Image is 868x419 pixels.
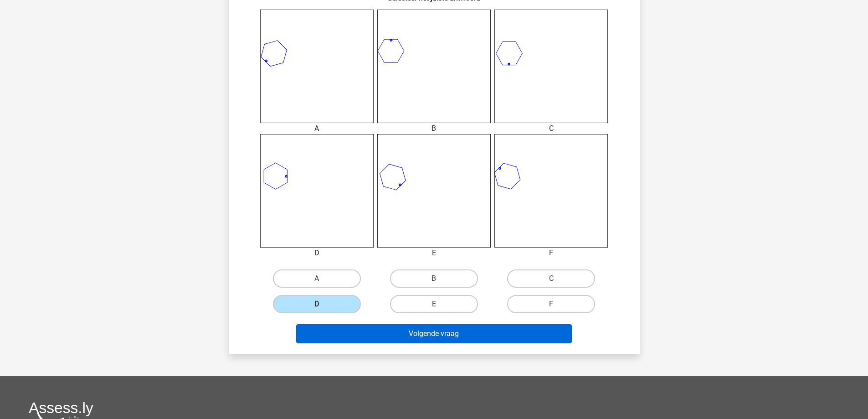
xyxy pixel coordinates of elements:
label: E [390,295,478,313]
label: B [390,269,478,288]
label: F [507,295,595,313]
div: F [488,248,615,259]
div: E [370,248,498,259]
div: B [370,123,498,134]
label: D [273,295,361,313]
label: A [273,269,361,288]
div: C [488,123,615,134]
div: A [253,123,380,134]
button: Volgende vraag [296,324,572,343]
label: C [507,269,595,288]
div: D [253,248,380,259]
